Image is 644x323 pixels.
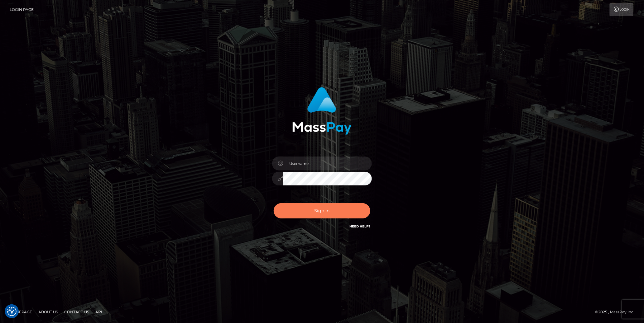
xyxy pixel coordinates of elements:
[10,3,34,16] a: Login Page
[283,157,372,171] input: Username...
[274,203,370,218] button: Sign in
[349,224,370,228] a: Need Help?
[7,307,17,316] img: Revisit consent button
[595,309,639,316] div: © 2025 , MassPay Inc.
[93,307,105,317] a: API
[610,3,633,16] a: Login
[292,87,352,135] img: MassPay Login
[36,307,60,317] a: About Us
[7,307,17,316] button: Consent Preferences
[62,307,92,317] a: Contact Us
[7,307,35,317] a: Homepage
